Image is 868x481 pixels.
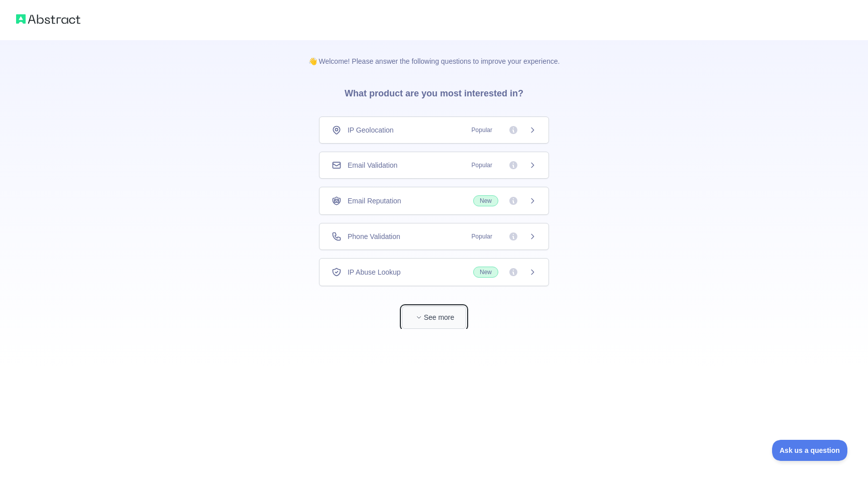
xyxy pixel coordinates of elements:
[466,125,498,135] span: Popular
[466,231,498,242] span: Popular
[292,40,576,66] p: 👋 Welcome! Please answer the following questions to improve your experience.
[348,267,401,277] span: IP Abuse Lookup
[348,125,394,135] span: IP Geolocation
[348,231,400,242] span: Phone Validation
[16,12,80,26] img: Abstract logo
[348,196,401,206] span: Email Reputation
[772,440,848,461] iframe: Toggle Customer Support
[348,160,397,170] span: Email Validation
[329,66,539,116] h3: What product are you most interested in?
[473,267,498,278] span: New
[473,195,498,206] span: New
[402,306,466,329] button: See more
[466,160,498,170] span: Popular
